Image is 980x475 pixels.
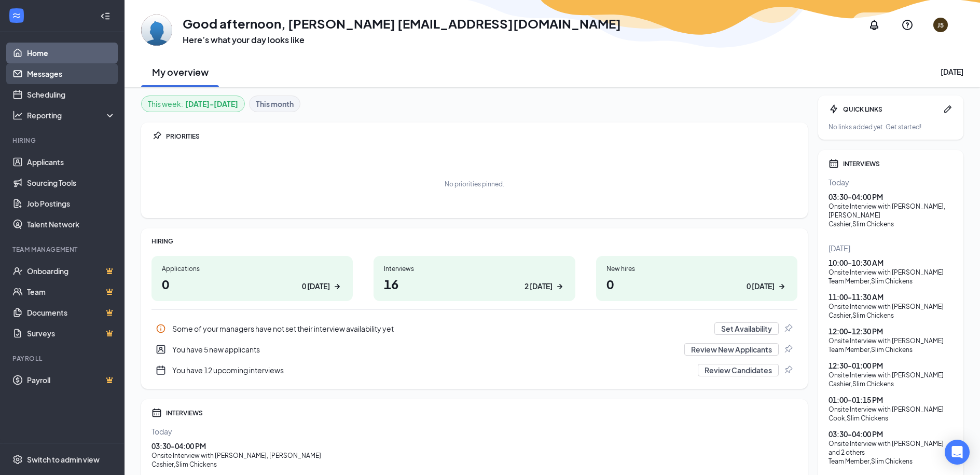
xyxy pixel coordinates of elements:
[27,323,116,344] a: SurveysCrown
[162,275,342,293] h1: 0
[829,395,953,405] div: 01:00 - 01:15 PM
[166,132,797,141] div: PRIORITIES
[829,336,953,345] div: Onsite Interview with [PERSON_NAME]
[27,152,116,172] a: Applicants
[868,19,880,31] svg: Notifications
[829,360,953,371] div: 12:30 - 01:00 PM
[829,379,953,388] div: Cashier , Slim Chickens
[843,159,953,168] div: INTERVIEWS
[156,365,166,375] svg: CalendarNew
[524,281,553,292] div: 2 [DATE]
[151,318,797,339] div: Some of your managers have not set their interview availability yet
[166,409,797,417] div: INTERVIEWS
[100,11,111,21] svg: Collapse
[185,98,238,110] b: [DATE] - [DATE]
[606,275,787,293] h1: 0
[151,451,797,460] div: Onsite Interview with [PERSON_NAME], [PERSON_NAME]
[151,256,353,301] a: Applications00 [DATE]ArrowRight
[27,281,116,302] a: TeamCrown
[148,98,238,110] div: This week :
[156,323,166,334] svg: Info
[151,460,797,469] div: Cashier , Slim Chickens
[151,360,797,381] a: CalendarNewYou have 12 upcoming interviewsReview CandidatesPin
[714,322,779,335] button: Set Availability
[12,454,23,465] svg: Settings
[384,264,564,273] div: Interviews
[151,360,797,381] div: You have 12 upcoming interviews
[829,439,953,457] div: Onsite Interview with [PERSON_NAME] and 2 others
[596,256,797,301] a: New hires00 [DATE]ArrowRight
[829,457,953,466] div: Team Member , Slim Chickens
[829,302,953,311] div: Onsite Interview with [PERSON_NAME]
[829,177,953,187] div: Today
[829,326,953,336] div: 12:00 - 12:30 PM
[151,318,797,339] a: InfoSome of your managers have not set their interview availability yetSet AvailabilityPin
[256,98,294,110] b: This month
[172,323,708,334] div: Some of your managers have not set their interview availability yet
[829,429,953,439] div: 03:30 - 04:00 PM
[151,131,162,141] svg: Pin
[12,136,114,145] div: Hiring
[829,202,953,220] div: Onsite Interview with [PERSON_NAME], [PERSON_NAME]
[183,34,621,46] h3: Here’s what your day looks like
[27,110,116,120] div: Reporting
[151,441,797,451] div: 03:30 - 04:00 PM
[783,323,793,334] svg: Pin
[783,344,793,355] svg: Pin
[151,237,797,246] div: HIRING
[829,192,953,202] div: 03:30 - 04:00 PM
[172,344,678,355] div: You have 5 new applicants
[937,21,944,30] div: J5
[829,292,953,302] div: 11:00 - 11:30 AM
[829,414,953,423] div: Cook , Slim Chickens
[829,243,953,253] div: [DATE]
[901,19,914,31] svg: QuestionInfo
[829,158,839,169] svg: Calendar
[11,10,22,21] svg: WorkstreamLogo
[183,15,621,32] h1: Good afternoon, [PERSON_NAME] [EMAIL_ADDRESS][DOMAIN_NAME]
[606,264,787,273] div: New hires
[941,66,963,77] div: [DATE]
[684,343,779,356] button: Review New Applicants
[747,281,775,292] div: 0 [DATE]
[555,281,565,292] svg: ArrowRight
[829,220,953,228] div: Cashier , Slim Chickens
[777,281,787,292] svg: ArrowRight
[783,365,793,375] svg: Pin
[151,426,797,437] div: Today
[829,123,953,131] div: No links added yet. Get started!
[151,339,797,360] div: You have 5 new applicants
[829,371,953,379] div: Onsite Interview with [PERSON_NAME]
[829,311,953,320] div: Cashier , Slim Chickens
[27,370,116,390] a: PayrollCrown
[27,43,116,63] a: Home
[27,454,100,465] div: Switch to admin view
[27,172,116,193] a: Sourcing Tools
[829,257,953,268] div: 10:00 - 10:30 AM
[156,344,166,355] svg: UserEntity
[945,440,970,465] div: Open Intercom Messenger
[27,214,116,235] a: Talent Network
[829,405,953,414] div: Onsite Interview with [PERSON_NAME]
[12,245,114,254] div: Team Management
[445,180,504,188] div: No priorities pinned.
[172,365,692,375] div: You have 12 upcoming interviews
[141,15,172,46] img: Joanna 5307@chickslims.com
[27,84,116,105] a: Scheduling
[12,354,114,363] div: Payroll
[152,65,209,78] h2: My overview
[151,339,797,360] a: UserEntityYou have 5 new applicantsReview New ApplicantsPin
[829,268,953,277] div: Onsite Interview with [PERSON_NAME]
[151,408,162,418] svg: Calendar
[829,104,839,114] svg: Bolt
[162,264,342,273] div: Applications
[843,105,938,114] div: QUICK LINKS
[27,261,116,281] a: OnboardingCrown
[27,302,116,323] a: DocumentsCrown
[12,110,23,120] svg: Analysis
[27,63,116,84] a: Messages
[384,275,564,293] h1: 16
[829,345,953,354] div: Team Member , Slim Chickens
[698,364,779,376] button: Review Candidates
[943,104,953,114] svg: Pen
